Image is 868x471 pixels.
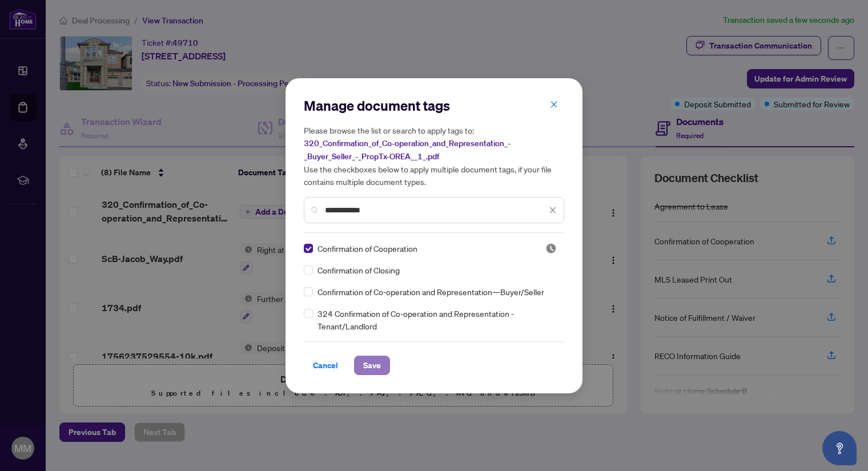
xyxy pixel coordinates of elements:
[304,138,511,162] span: 320_Confirmation_of_Co-operation_and_Representation_-_Buyer_Seller_-_PropTx-OREA__1_.pdf
[549,206,557,214] span: close
[304,124,564,188] h5: Please browse the list or search to apply tags to: Use the checkboxes below to apply multiple doc...
[304,356,347,375] button: Cancel
[354,356,390,375] button: Save
[545,243,557,254] span: Pending Review
[313,356,338,375] span: Cancel
[318,264,400,276] span: Confirmation of Closing
[545,243,557,254] img: status
[318,242,417,255] span: Confirmation of Cooperation
[822,431,857,465] button: Open asap
[318,307,557,332] span: 324 Confirmation of Co-operation and Representation - Tenant/Landlord
[304,96,564,115] h2: Manage document tags
[318,285,544,298] span: Confirmation of Co-operation and Representation—Buyer/Seller
[363,356,381,375] span: Save
[550,100,558,108] span: close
